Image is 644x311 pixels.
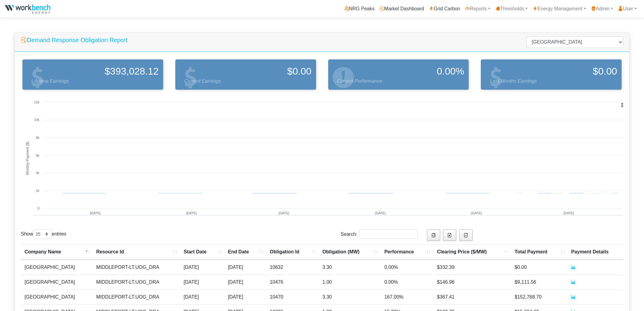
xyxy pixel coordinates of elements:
[25,142,30,175] tspan: Monthly Payment ($)
[319,244,381,260] th: Obligation (MW) : activate to sort column ascending
[266,244,319,260] th: Obligation Id : activate to sort column ascending
[319,275,381,289] td: 1.00
[381,289,433,304] td: 167.00%
[459,229,473,241] button: Generate PDF
[567,244,623,260] th: Payment Details
[180,289,224,304] td: [DATE]
[34,100,39,104] text: 12k
[93,260,180,275] td: MIDDLEPORT-LT.UOG_DRA
[563,211,574,215] tspan: [DATE]
[21,244,93,260] th: Company Name : activate to sort column descending
[21,36,127,44] h5: Demand Response Obligation Report
[266,260,319,275] td: 10632
[337,78,464,85] span: Current Performance
[589,3,616,15] a: Admin
[105,64,159,79] span: $393,028.12
[427,3,463,15] a: Grid Carbon
[571,279,576,285] a: Payment Details
[377,3,427,15] a: Market Dashboard
[224,260,266,275] td: [DATE]
[180,244,224,260] th: Start Date : activate to sort column ascending
[375,211,386,215] tspan: [DATE]
[186,211,197,215] tspan: [DATE]
[5,5,50,14] img: NRGPeaks.png
[224,289,266,304] td: [DATE]
[433,244,511,260] th: Clearing Price ($/MW) : activate to sort column ascending
[571,294,576,299] a: Payment Details
[511,244,568,260] th: Total Payment : activate to sort column ascending
[93,244,180,260] th: Resource Id : activate to sort column ascending
[21,229,66,239] label: Show entries
[36,189,39,192] text: 2k
[38,206,39,210] text: 0
[21,289,93,304] td: [GEOGRAPHIC_DATA]
[266,289,319,304] td: 10470
[342,3,377,15] a: NRG Peaks
[319,289,381,304] td: 3.30
[359,229,418,239] input: Search:
[341,229,418,239] label: Search:
[224,275,266,289] td: [DATE]
[266,275,319,289] td: 10476
[493,3,530,15] a: Thresholds
[433,275,511,289] td: $146.96
[93,275,180,289] td: MIDDLEPORT-LT.UOG_DRA
[511,260,568,275] td: $0.00
[381,260,433,275] td: 0.00%
[571,265,576,270] a: Payment Details
[33,229,52,239] select: Showentries
[287,64,311,79] span: $0.00
[319,260,381,275] td: 3.30
[490,78,617,85] span: Last Months Earnings
[437,64,464,79] span: 0.00%
[224,244,266,260] th: End Date : activate to sort column ascending
[34,118,39,122] text: 10k
[616,3,639,15] a: User
[427,229,440,241] button: Copy to clipboard
[184,78,312,85] span: Current Earnings
[21,275,93,289] td: [GEOGRAPHIC_DATA]
[471,211,482,215] tspan: [DATE]
[31,78,159,85] span: Lifetime Earnings
[36,153,39,157] text: 6k
[381,275,433,289] td: 0.00%
[463,3,493,15] a: Reports
[21,260,93,275] td: [GEOGRAPHIC_DATA]
[93,289,180,304] td: MIDDLEPORT-LT.UOG_DRA
[90,211,101,215] tspan: [DATE]
[433,260,511,275] td: $332.39
[433,289,511,304] td: $367.41
[180,275,224,289] td: [DATE]
[530,3,589,15] a: Energy Management
[180,260,224,275] td: [DATE]
[36,136,39,139] text: 8k
[511,289,568,304] td: $152,768.70
[511,275,568,289] td: $9,111.56
[381,244,433,260] th: Performance : activate to sort column ascending
[593,64,617,79] span: $0.00
[36,171,39,175] text: 4k
[443,229,456,241] button: Export to Excel
[279,211,289,215] tspan: [DATE]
